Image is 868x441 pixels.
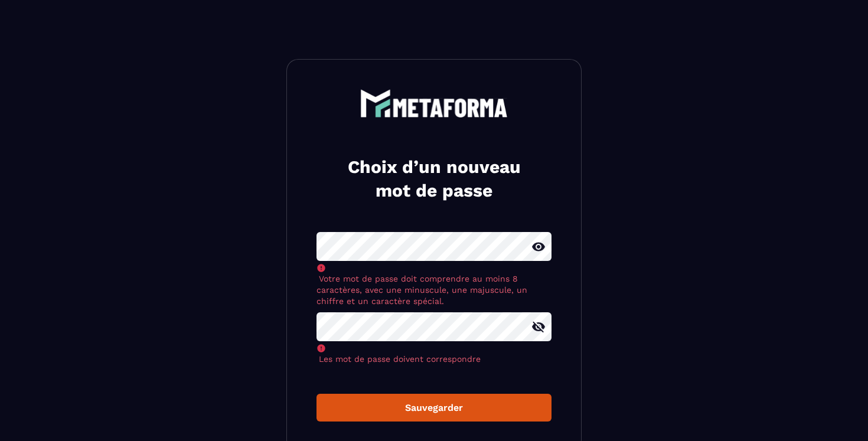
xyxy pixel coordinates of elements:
h2: Choix d’un nouveau mot de passe [331,155,537,202]
span: Votre mot de passe doit comprendre au moins 8 caractères, avec une minuscule, une majuscule, un c... [316,274,527,306]
img: logo [360,89,508,117]
span: Les mot de passe doivent correspondre [319,354,481,364]
div: Sauvegarder [326,402,542,413]
button: Sauvegarder [316,394,552,422]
